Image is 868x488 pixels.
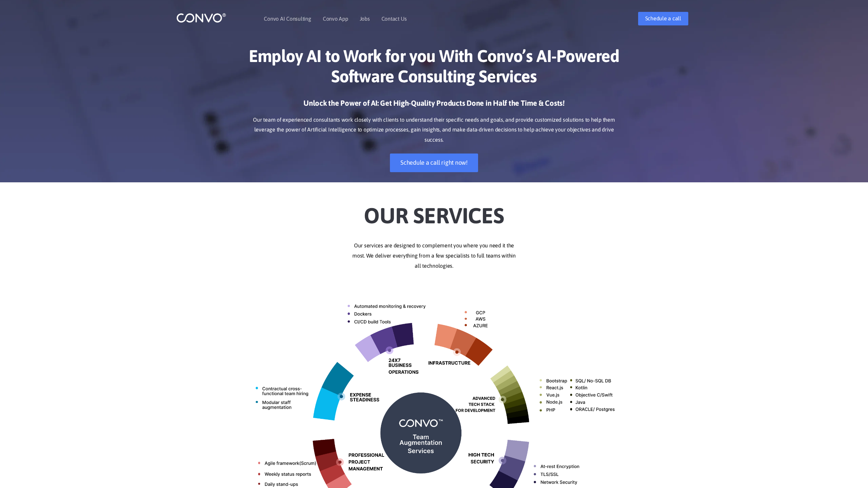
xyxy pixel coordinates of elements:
[390,154,478,172] a: Schedule a call right now!
[176,13,226,23] img: logo_1.png
[323,16,348,21] a: Convo App
[360,16,370,21] a: Jobs
[638,12,688,25] a: Schedule a call
[246,192,622,230] h2: Our Services
[246,241,622,271] p: Our services are designed to complement you where you need it the most. We deliver everything fro...
[246,46,622,91] h1: Employ AI to Work for you With Convo’s AI-Powered Software Consulting Services
[264,16,311,21] a: Convo AI Consulting
[246,98,622,113] h3: Unlock the Power of AI: Get High-Quality Products Done in Half the Time & Costs!
[246,115,622,145] p: Our team of experienced consultants work closely with clients to understand their specific needs ...
[381,16,407,21] a: Contact Us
